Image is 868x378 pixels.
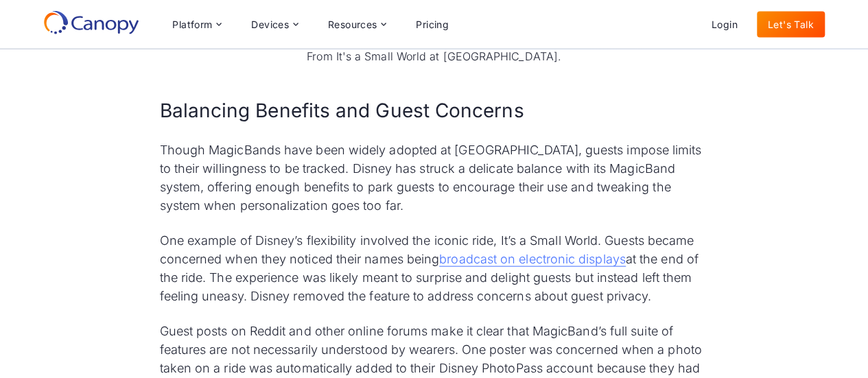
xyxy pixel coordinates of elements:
[160,97,709,124] h2: Balancing Benefits and Guest Concerns
[328,20,377,29] div: Resources
[757,12,825,38] a: Let's Talk
[251,20,289,29] div: Devices
[439,252,626,267] a: broadcast on electronic displays
[160,231,709,305] p: One example of Disney’s flexibility involved the iconic ride, It’s a Small World. Guests became c...
[405,12,460,38] a: Pricing
[317,11,397,38] div: Resources
[701,12,749,38] a: Login
[160,141,709,215] p: Though MagicBands have been widely adopted at [GEOGRAPHIC_DATA], guests impose limits to their wi...
[240,11,309,38] div: Devices
[172,20,212,29] div: Platform
[161,11,232,38] div: Platform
